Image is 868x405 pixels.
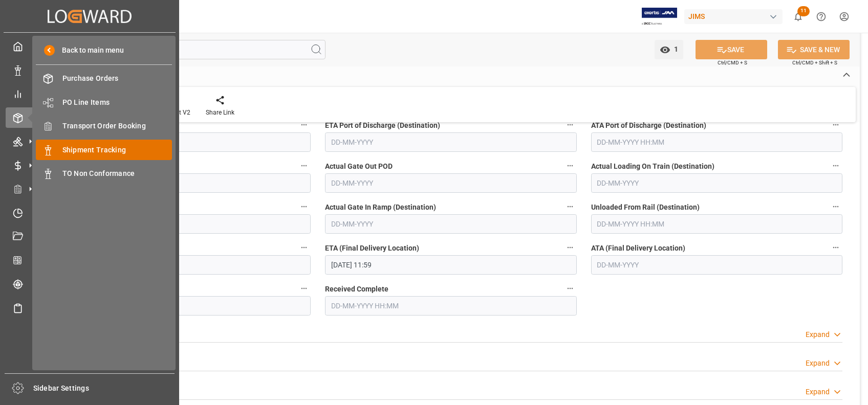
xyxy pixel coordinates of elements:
button: ATA Port of Discharge (Destination) [829,118,842,131]
button: SAVE & NEW [778,40,850,59]
button: show 11 new notifications [787,5,810,28]
input: DD-MM-YYYY HH:MM [325,255,576,275]
button: Help Center [810,5,833,28]
input: DD-MM-YYYY HH:MM [591,132,842,152]
span: Transport Order Booking [62,121,172,131]
a: My Cockpit [6,36,173,56]
button: ATD - ATS (Origin) [297,118,311,131]
input: DD-MM-YYYY HH:MM [59,132,311,152]
input: DD-MM-YYYY [59,255,311,275]
span: ETA Port of Discharge (Destination) [325,120,440,131]
a: Data Management [6,60,173,80]
span: Actual Gate In Ramp (Destination) [325,202,436,213]
span: Unloaded From Rail (Destination) [591,202,700,213]
span: 1 [670,45,678,53]
span: Sidebar Settings [33,383,175,394]
input: Search Fields [47,40,325,59]
a: Transport Order Booking [36,116,172,136]
button: Actual Loading On Train (Destination) [829,159,842,172]
a: Tracking Shipment [6,274,173,294]
a: PO Line Items [36,92,172,112]
button: Estimated Gate Out POD [297,159,311,172]
a: Shipment Tracking [36,140,172,160]
button: ETA (Final Delivery Location) [563,241,577,254]
span: ATA (Final Delivery Location) [591,243,685,254]
div: Share Link [206,108,234,117]
button: Unloaded From Rail (Destination) [829,200,842,213]
input: DD-MM-YYYY [591,255,842,275]
span: 11 [797,6,810,16]
img: Exertis%20JAM%20-%20Email%20Logo.jpg_1722504956.jpg [642,8,677,26]
button: ETA Port of Discharge (Destination) [563,118,577,131]
div: Expand [806,329,830,340]
button: Actual Empty Container Dropoff [297,282,311,295]
input: DD-MM-YYYY HH:MM [591,214,842,234]
button: JIMS [684,7,787,26]
div: Expand [806,358,830,369]
span: ETA (Final Delivery Location) [325,243,419,254]
span: Shipment Tracking [62,145,172,155]
button: Actual Gate Out Ramp (Destination) [297,241,311,254]
input: DD-MM-YYYY [325,173,576,193]
a: My Reports [6,84,173,104]
input: DD-MM-YYYY [325,132,576,152]
span: Actual Loading On Train (Destination) [591,161,714,172]
div: JIMS [684,9,783,24]
input: DD-MM-YYYY [325,214,576,234]
span: TO Non Conformance [62,168,172,179]
button: Received Complete [563,282,577,295]
button: Rail Departure (Destination) [297,200,311,213]
input: DD-MM-YYYY [59,173,311,193]
span: Purchase Orders [62,73,172,84]
span: PO Line Items [62,97,172,108]
a: Sailing Schedules [6,298,173,318]
div: Expand [806,387,830,397]
span: Back to main menu [55,45,124,56]
button: open menu [655,40,683,59]
span: Received Complete [325,284,388,295]
button: ATA (Final Delivery Location) [829,241,842,254]
a: Purchase Orders [36,69,172,88]
a: Document Management [6,227,173,246]
span: Actual Gate Out POD [325,161,393,172]
button: Actual Gate Out POD [563,159,577,172]
a: CO2 Calculator [6,250,173,270]
input: DD-MM-YYYY [59,214,311,234]
a: TO Non Conformance [36,164,172,184]
a: Timeslot Management V2 [6,202,173,222]
input: DD-MM-YYYY [59,296,311,316]
input: DD-MM-YYYY HH:MM [325,296,576,316]
span: Ctrl/CMD + S [718,59,747,66]
input: DD-MM-YYYY [591,173,842,193]
span: Ctrl/CMD + Shift + S [792,59,837,66]
button: Actual Gate In Ramp (Destination) [563,200,577,213]
button: SAVE [696,40,767,59]
span: ATA Port of Discharge (Destination) [591,120,706,131]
